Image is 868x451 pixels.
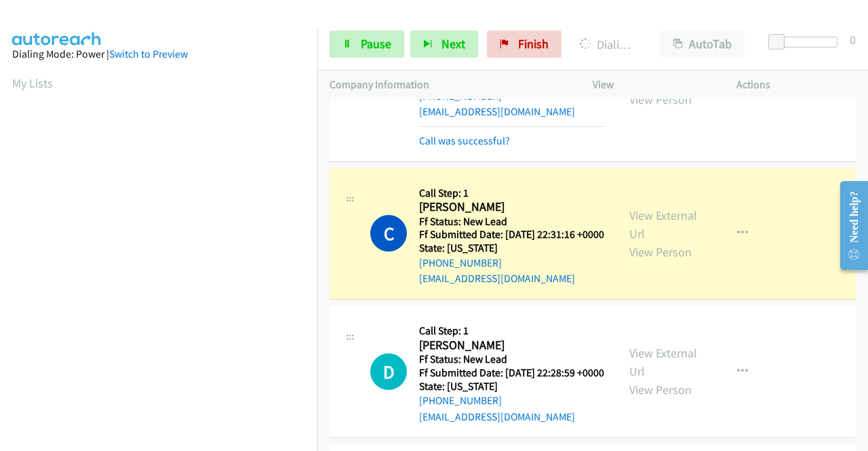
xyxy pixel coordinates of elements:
[12,46,305,62] div: Dialing Mode: Power |
[330,31,404,58] a: Pause
[629,382,692,397] a: View Person
[330,77,568,93] p: Company Information
[370,353,407,390] h1: D
[736,77,856,93] p: Actions
[419,199,604,215] h2: [PERSON_NAME]
[829,172,868,279] iframe: Resource Center
[109,47,188,60] a: Switch to Preview
[419,272,575,285] a: [EMAIL_ADDRESS][DOMAIN_NAME]
[419,394,502,407] a: [PHONE_NUMBER]
[419,410,575,423] a: [EMAIL_ADDRESS][DOMAIN_NAME]
[419,256,502,269] a: [PHONE_NUMBER]
[419,90,502,102] a: [PHONE_NUMBER]
[660,31,745,58] button: AutoTab
[441,36,465,52] span: Next
[419,134,510,147] a: Call was successful?
[370,353,407,390] div: The call is yet to be attempted
[629,92,692,107] a: View Person
[361,36,391,52] span: Pause
[629,345,697,379] a: View External Url
[419,366,604,380] h5: Ff Submitted Date: [DATE] 22:28:59 +0000
[419,215,604,229] h5: Ff Status: New Lead
[419,324,604,338] h5: Call Step: 1
[419,338,604,353] h2: [PERSON_NAME]
[419,241,604,255] h5: State: [US_STATE]
[775,37,837,47] div: Delay between calls (in seconds)
[580,35,636,54] p: Dialing [PERSON_NAME]
[410,31,478,58] button: Next
[419,380,604,393] h5: State: [US_STATE]
[419,187,604,200] h5: Call Step: 1
[419,105,575,118] a: [EMAIL_ADDRESS][DOMAIN_NAME]
[629,244,692,260] a: View Person
[370,215,407,252] h1: C
[419,228,604,241] h5: Ff Submitted Date: [DATE] 22:31:16 +0000
[629,208,697,241] a: View External Url
[518,36,549,52] span: Finish
[593,77,712,93] p: View
[487,31,561,58] a: Finish
[850,31,856,49] div: 0
[12,75,53,91] a: My Lists
[419,353,604,366] h5: Ff Status: New Lead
